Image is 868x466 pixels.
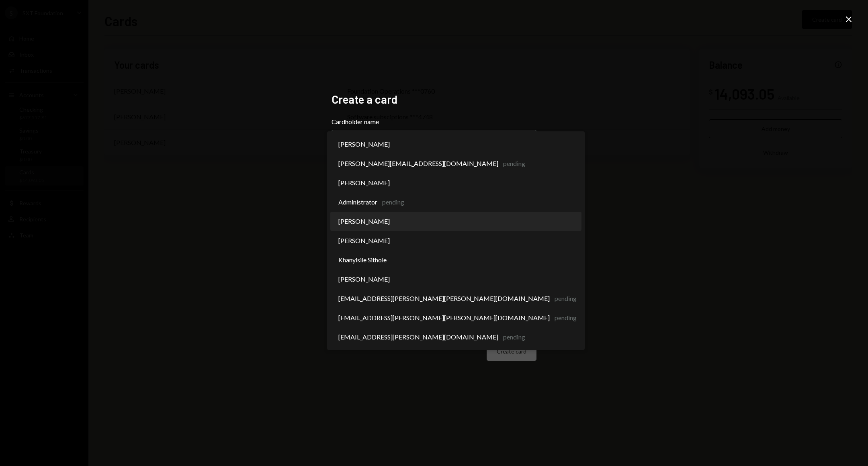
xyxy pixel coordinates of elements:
span: [PERSON_NAME] [338,274,390,284]
span: [PERSON_NAME][EMAIL_ADDRESS][DOMAIN_NAME] [338,159,498,168]
span: [PERSON_NAME] [338,139,390,149]
div: pending [503,159,525,168]
span: [PERSON_NAME] [338,236,390,245]
div: pending [503,332,525,342]
h2: Create a card [332,92,536,107]
span: [PERSON_NAME] [338,217,390,226]
span: [EMAIL_ADDRESS][PERSON_NAME][PERSON_NAME][DOMAIN_NAME] [338,313,550,323]
span: [EMAIL_ADDRESS][PERSON_NAME][PERSON_NAME][DOMAIN_NAME] [338,294,550,303]
span: [EMAIL_ADDRESS][PERSON_NAME][DOMAIN_NAME] [338,332,498,342]
label: Cardholder name [332,117,536,127]
span: Administrator [338,197,377,207]
span: Khanyisile Sithole [338,255,387,265]
div: pending [555,294,577,303]
div: pending [382,197,404,207]
span: [PERSON_NAME] [338,178,390,188]
button: Cardholder name [332,130,536,152]
div: pending [555,313,577,323]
